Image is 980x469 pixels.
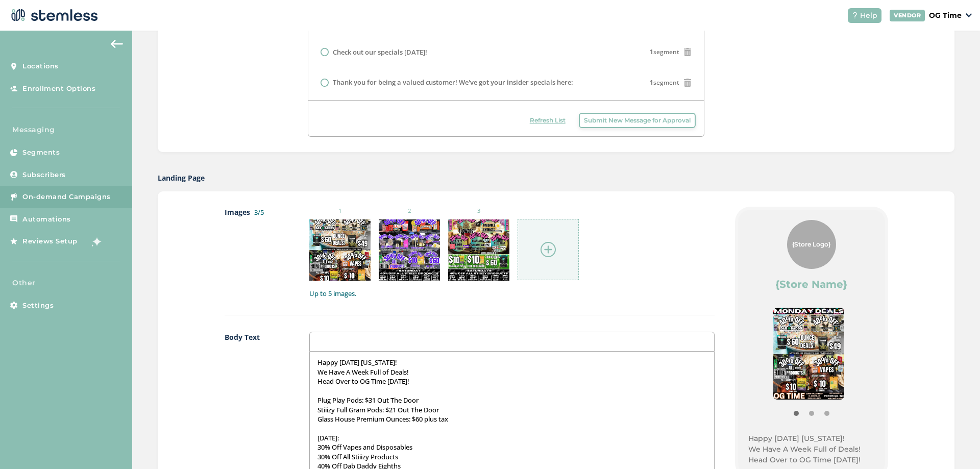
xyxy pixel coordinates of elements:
[333,78,573,88] label: Thank you for being a valued customer! We've got your insider specials here:
[579,113,696,128] button: Submit New Message for Approval
[317,358,706,367] p: Happy [DATE] [US_STATE]!
[448,207,509,215] small: 3
[929,10,962,21] p: OG Time
[317,442,706,452] p: 30% Off Vapes and Disposables
[317,377,706,386] p: Head Over to OG Time [DATE]!
[22,61,59,71] span: Locations
[22,147,60,158] span: Segments
[748,433,875,444] p: Happy [DATE] [US_STATE]!
[317,452,706,461] p: 30% Off All Stiiizy Products
[254,208,264,217] label: 3/5
[309,207,371,215] small: 1
[379,219,440,281] img: 2Q==
[85,231,106,252] img: glitter-stars-b7820f95.gif
[22,170,66,180] span: Subscribers
[111,40,123,48] img: icon-arrow-back-accent-c549486e.svg
[525,113,571,128] button: Refresh List
[333,47,427,58] label: Check out our specials [DATE]!
[650,47,679,57] span: segment
[317,414,706,424] p: Glass House Premium Ounces: $60 plus tax
[317,405,706,414] p: Stiiizy Full Gram Pods: $21 Out The Door
[22,84,95,94] span: Enrollment Options
[309,289,714,299] label: Up to 5 images.
[775,277,847,291] label: {Store Name}
[860,10,877,21] span: Help
[773,308,844,400] img: Z
[22,301,54,311] span: Settings
[317,433,706,442] p: [DATE]:
[158,172,205,183] label: Landing Page
[584,116,691,125] span: Submit New Message for Approval
[541,242,556,257] img: icon-circle-plus-45441306.svg
[379,207,440,215] small: 2
[225,207,289,299] label: Images
[22,236,78,246] span: Reviews Setup
[966,13,972,17] img: icon_down-arrow-small-66adaf34.svg
[748,444,875,455] p: We Have A Week Full of Deals!
[789,406,804,421] button: Item 0
[22,214,71,225] span: Automations
[650,47,653,56] strong: 1
[530,116,566,125] span: Refresh List
[819,406,835,421] button: Item 2
[929,420,980,469] iframe: Chat Widget
[309,219,371,281] img: Z
[792,240,830,249] span: {Store Logo}
[448,219,509,281] img: 2Q==
[650,78,679,87] span: segment
[804,406,819,421] button: Item 1
[748,455,875,465] p: Head Over to OG Time [DATE]!
[22,192,111,202] span: On-demand Campaigns
[650,78,653,87] strong: 1
[317,367,706,377] p: We Have A Week Full of Deals!
[890,10,925,21] div: VENDOR
[317,396,706,405] p: Plug Play Pods: $31 Out The Door
[8,5,98,26] img: logo-dark-0685b13c.svg
[852,12,858,18] img: icon-help-white-03924b79.svg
